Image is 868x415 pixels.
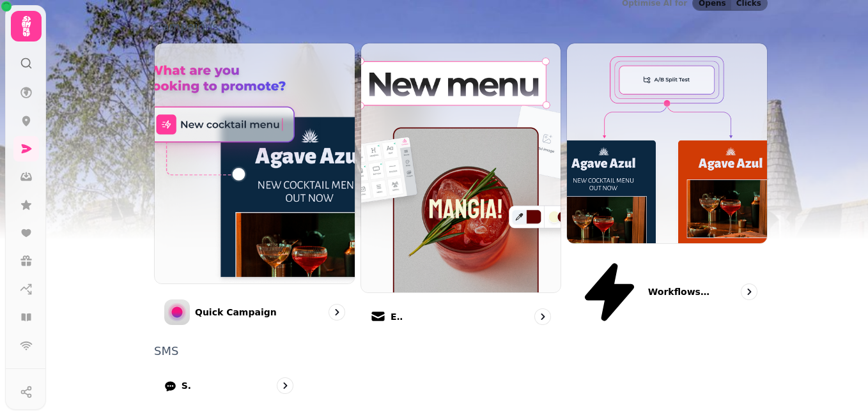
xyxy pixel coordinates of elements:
svg: go to [330,306,343,319]
img: Email [361,43,561,292]
svg: go to [279,379,291,392]
svg: go to [536,310,549,323]
img: Workflows (coming soon) [567,43,767,243]
p: Workflows (coming soon) [648,285,712,298]
p: SMS [154,345,768,357]
p: Email [391,310,403,323]
a: SMS [154,367,304,404]
svg: go to [743,285,756,298]
a: Quick CampaignQuick Campaign [154,43,355,335]
p: Campaigns [154,21,768,33]
a: EmailEmail [360,43,562,335]
img: Quick Campaign [155,43,355,283]
p: Quick Campaign [195,306,277,319]
p: SMS [182,379,191,392]
a: Workflows (coming soon)Workflows (coming soon) [566,43,768,335]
